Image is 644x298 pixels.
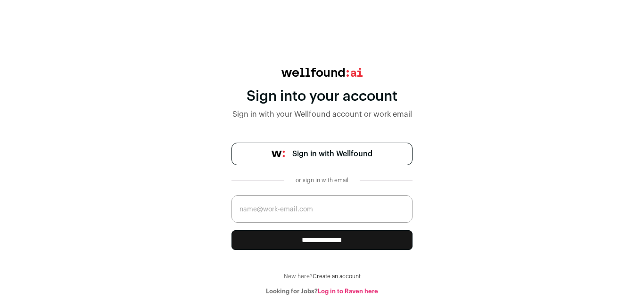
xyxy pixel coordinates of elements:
div: Sign into your account [231,88,413,105]
input: name@work-email.com [231,195,413,223]
span: Sign in with Wellfound [292,148,372,160]
a: Create an account [313,274,361,279]
img: wellfound:ai [281,68,363,77]
img: wellfound-symbol-flush-black-fb3c872781a75f747ccb3a119075da62bfe97bd399995f84a933054e44a575c4.png [272,151,285,157]
a: Log in to Raven here [318,288,378,294]
div: or sign in with email [292,177,352,184]
div: Looking for Jobs? [231,288,413,295]
div: New here? [231,273,413,280]
a: Sign in with Wellfound [231,143,413,165]
div: Sign in with your Wellfound account or work email [231,109,413,120]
